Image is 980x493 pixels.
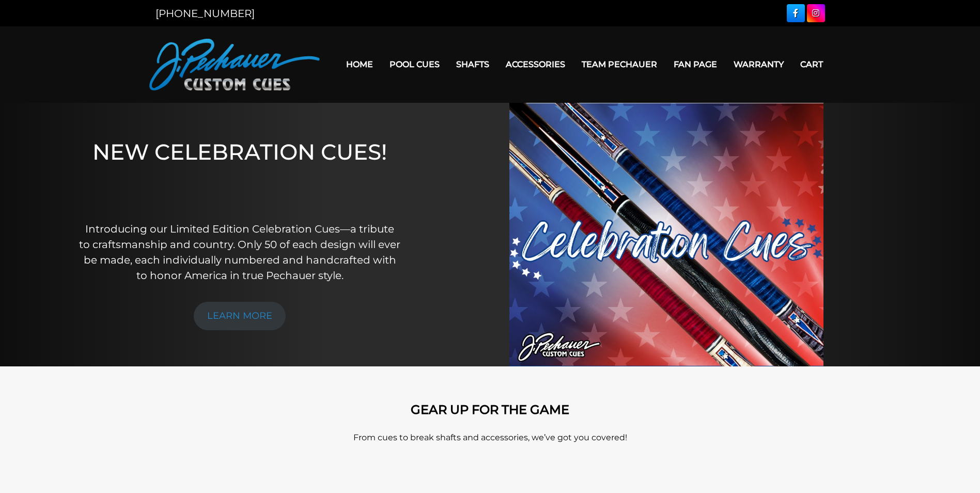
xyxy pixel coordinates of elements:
[665,51,725,78] a: Fan Page
[448,51,497,78] a: Shafts
[573,51,665,78] a: Team Pechauer
[338,51,381,78] a: Home
[79,139,401,207] h1: NEW CELEBRATION CUES!
[196,432,785,444] p: From cues to break shafts and accessories, we’ve got you covered!
[411,402,569,417] strong: GEAR UP FOR THE GAME
[725,51,792,78] a: Warranty
[381,51,448,78] a: Pool Cues
[497,51,573,78] a: Accessories
[149,39,320,90] img: Pechauer Custom Cues
[79,221,401,283] p: Introducing our Limited Edition Celebration Cues—a tribute to craftsmanship and country. Only 50 ...
[155,7,255,20] a: [PHONE_NUMBER]
[792,51,831,78] a: Cart
[194,302,286,330] a: LEARN MORE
